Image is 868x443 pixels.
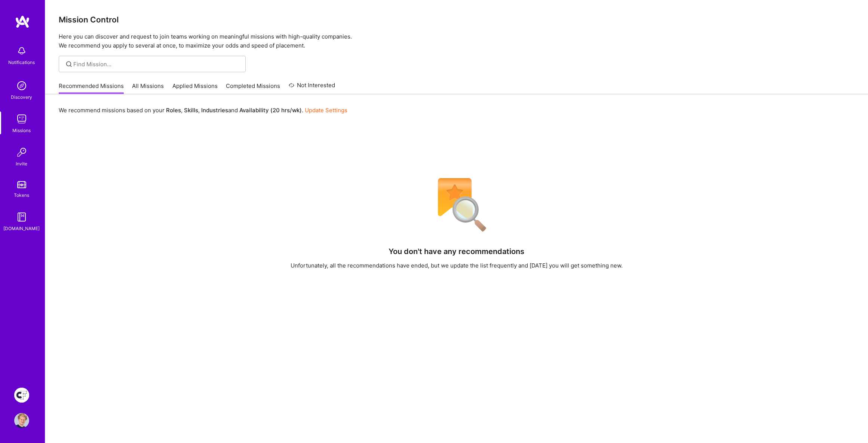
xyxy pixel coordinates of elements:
a: User Avatar [12,413,31,428]
h3: Mission Control [59,15,855,24]
img: Invite [14,145,29,160]
img: guide book [14,210,29,224]
a: Applied Missions [172,82,218,94]
a: Completed Missions [226,82,280,94]
div: Discovery [11,93,33,101]
a: All Missions [132,82,164,94]
i: icon SearchGrey [65,60,73,68]
img: tokens [17,181,26,188]
img: teamwork [14,111,29,126]
a: Update Settings [305,107,347,114]
b: Industries [201,107,228,114]
b: Roles [166,107,181,114]
b: Availability (20 hrs/wk) [239,107,302,114]
h4: You don't have any recommendations [389,247,525,256]
a: Creative Fabrica Project Team [12,388,31,403]
a: Not Interested [289,81,335,94]
div: Invite [16,160,28,168]
div: Missions [13,126,31,134]
div: Tokens [14,191,30,199]
img: logo [15,15,30,28]
div: Unfortunately, all the recommendations have ended, but we update the list frequently and [DATE] y... [291,262,623,269]
a: Recommended Missions [59,82,124,94]
img: User Avatar [14,413,29,428]
b: Skills [184,107,198,114]
div: Notifications [9,58,35,66]
img: No Results [425,173,488,237]
img: discovery [14,78,29,93]
div: [DOMAIN_NAME] [4,224,40,232]
img: bell [14,43,29,58]
p: We recommend missions based on your , , and . [59,106,347,114]
p: Here you can discover and request to join teams working on meaningful missions with high-quality ... [59,32,855,50]
img: Creative Fabrica Project Team [14,388,29,403]
input: Find Mission... [74,60,240,68]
